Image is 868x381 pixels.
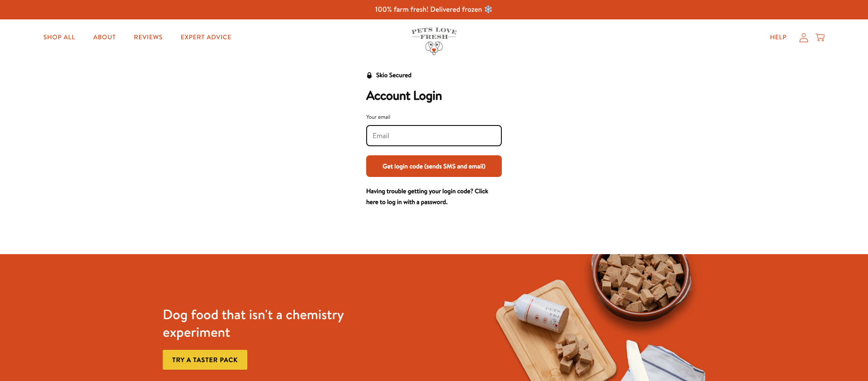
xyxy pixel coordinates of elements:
h3: Dog food that isn't a chemistry experiment [163,306,385,341]
a: Having trouble getting your login code? Click here to log in with a password. [366,186,488,206]
svg: Security [366,72,373,79]
a: Skio Secured [366,70,411,88]
div: Your email [366,112,502,121]
a: Help [763,28,794,46]
a: About [86,28,123,46]
div: Skio Secured [376,70,411,81]
a: Expert Advice [174,28,239,46]
a: Try a taster pack [163,350,247,370]
h2: Account Login [366,88,502,103]
a: Reviews [127,28,170,46]
img: Pets Love Fresh [411,28,457,55]
button: Get login code (sends SMS and email) [366,155,502,177]
a: Shop All [36,28,82,46]
input: Your email input field [373,131,495,141]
